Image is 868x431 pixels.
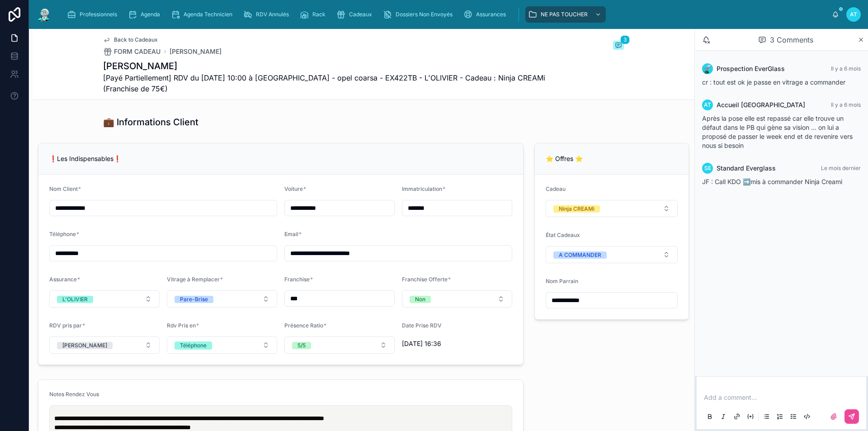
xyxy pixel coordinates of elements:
[49,185,78,192] span: Nom Client
[114,36,158,43] span: Back to Cadeaux
[103,116,198,128] h1: 💼 Informations Client
[402,322,442,329] span: Date Prise RDV
[241,6,295,23] a: RDV Annulés
[103,47,160,56] a: FORM CADEAU
[167,290,277,308] button: Select Button
[80,11,117,18] span: Professionnels
[49,231,76,237] span: Téléphone
[613,41,624,52] button: 3
[546,278,578,284] span: Nom Parrain
[525,6,606,23] a: NE PAS TOUCHER
[60,5,832,24] div: scrollable content
[184,11,232,18] span: Agenda Technicien
[297,342,306,349] div: 5/5
[546,185,566,192] span: Cadeau
[559,205,594,213] div: Ninja CREAMi
[141,11,160,18] span: Agenda
[180,341,207,350] div: Téléphone
[402,185,442,192] span: Immatriculation
[546,155,583,162] span: ⭐ Offres ⭐
[297,6,332,23] a: Rack
[167,322,196,329] span: Rdv Pris en
[546,200,678,217] button: Select Button
[402,339,512,348] span: [DATE] 16:36
[125,6,166,23] a: Agenda
[334,6,378,23] a: Cadeaux
[49,391,99,398] span: Notes Rendez Vous
[103,36,158,43] a: Back to Cadeaux
[49,155,121,162] span: ❗Les Indispensables❗
[402,276,448,283] span: Franchise Offerte
[284,336,395,354] button: Select Button
[180,296,208,303] div: Pare-Brise
[256,11,289,18] span: RDV Annulés
[717,164,776,173] span: Standard Everglass
[717,100,805,109] span: Accueil [GEOGRAPHIC_DATA]
[476,11,506,18] span: Assurances
[284,185,303,192] span: Voiture
[380,6,459,23] a: Dossiers Non Envoyés
[402,290,512,308] button: Select Button
[167,336,277,354] button: Select Button
[396,11,453,18] span: Dossiers Non Envoyés
[702,178,842,185] span: JF : Call KDO ➡️mis à commander Ninja Creami
[850,11,857,18] span: AT
[461,6,512,23] a: Assurances
[704,165,711,172] span: SE
[717,64,785,73] span: Prospection EverGlass
[49,336,160,354] button: Select Button
[62,342,107,349] div: [PERSON_NAME]
[103,60,556,72] h1: [PERSON_NAME]
[704,101,711,109] span: AT
[415,296,425,303] div: Non
[831,65,861,72] span: Il y a 6 mois
[312,11,325,18] span: Rack
[170,47,222,56] a: [PERSON_NAME]
[349,11,372,18] span: Cadeaux
[284,276,310,283] span: Franchise
[770,34,813,45] span: 3 Comments
[831,101,861,108] span: Il y a 6 mois
[114,47,160,56] span: FORM CADEAU
[284,322,323,329] span: Présence Ratio
[546,232,580,238] span: État Cadeaux
[168,6,239,23] a: Agenda Technicien
[49,276,77,283] span: Assurance
[49,322,82,329] span: RDV pris par
[702,114,853,149] span: Après la pose elle est repassé car elle trouve un défaut dans le PB qui gène sa vision ... on lui...
[559,251,601,259] div: A COMMANDER
[541,11,588,18] span: NE PAS TOUCHER
[62,296,88,303] div: L'OLIVIER
[620,35,630,44] span: 3
[167,276,220,283] span: Vitrage à Remplacer
[103,72,556,94] span: [Payé Partiellement] RDV du [DATE] 10:00 à [GEOGRAPHIC_DATA] - opel coarsa - EX422TB - L'OLIVIER ...
[821,165,861,171] span: Le mois dernier
[702,78,845,86] span: cr : tout est ok je passe en vitrage a commander
[546,246,678,263] button: Select Button
[36,7,52,22] img: App logo
[284,231,298,237] span: Email
[64,6,123,23] a: Professionnels
[49,290,160,308] button: Select Button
